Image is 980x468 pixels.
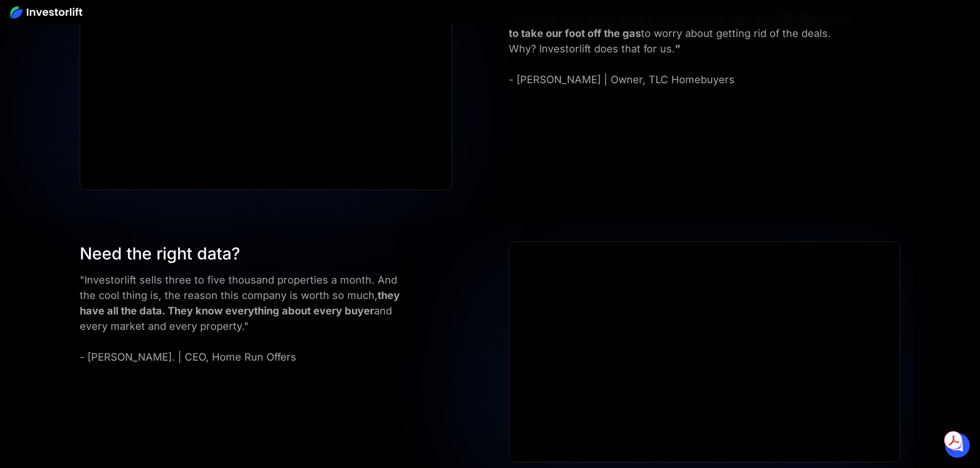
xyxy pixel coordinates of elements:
strong: ” [675,43,681,55]
div: "Investorlift sells three to five thousand properties a month. And the cool thing is, the reason ... [80,272,415,365]
iframe: Ryan Pineda | Testimonial [509,242,899,462]
div: Need the right data? [80,241,415,266]
strong: they have all the data. They know everything about every buyer [80,289,400,317]
div: We have $2.6 Million dollars in our pipeline right now. to worry about getting rid of the deals. ... [509,10,861,87]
